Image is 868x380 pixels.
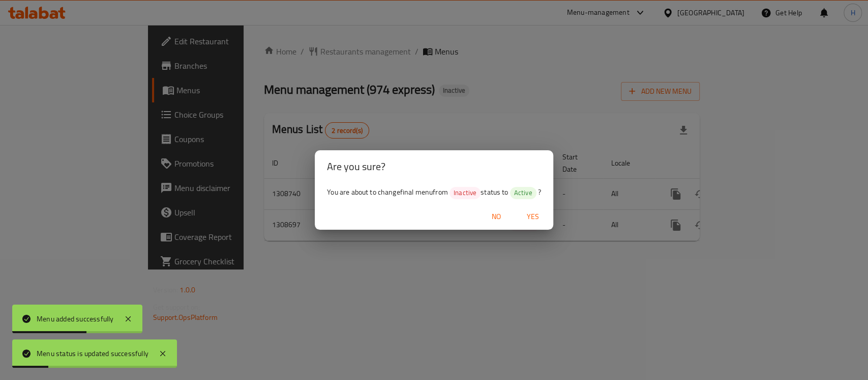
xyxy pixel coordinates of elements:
button: Yes [517,207,549,226]
span: You are about to change final menu from status to ? [327,185,541,199]
h2: Are you sure? [327,158,541,175]
span: Inactive [450,188,481,198]
div: Inactive [450,187,481,199]
div: Menu added successfully [37,313,114,324]
span: Yes [521,210,545,223]
span: Active [510,188,536,198]
div: Menu status is updated successfully [37,348,148,359]
span: No [484,210,508,223]
div: Active [510,187,536,199]
button: No [480,207,513,226]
